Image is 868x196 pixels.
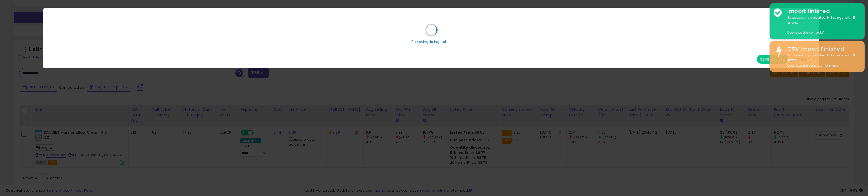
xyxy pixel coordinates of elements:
div: Import finished [783,7,861,15]
a: Download errors log [787,63,822,68]
button: Save & Close [757,55,788,64]
div: Successfully updated 14 listings with 11 errors. [783,15,861,35]
u: Dismiss [825,63,839,68]
div: Successfully updated 14 listings with 11 errors. [783,53,861,68]
div: Retrieving listing data... [412,39,451,44]
a: Download error log [787,30,824,35]
div: CSV Import Finished [783,45,861,53]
